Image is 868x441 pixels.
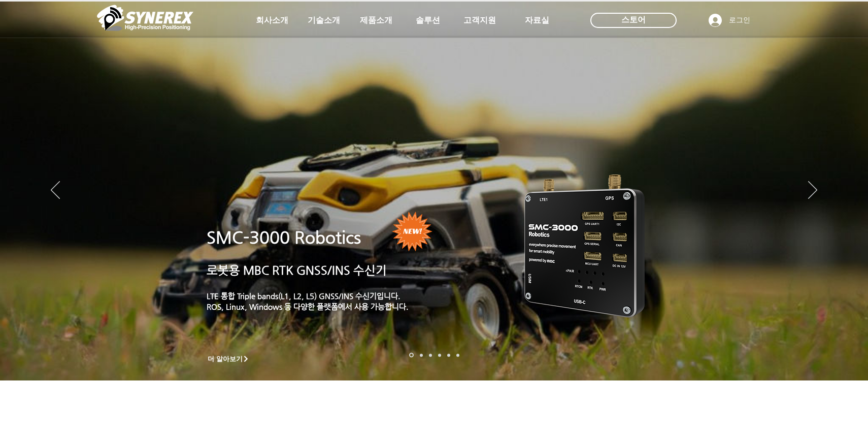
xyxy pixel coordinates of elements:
nav: 슬라이드 [406,353,462,358]
a: 드론 8 - SMC 2000 [420,354,423,357]
div: 스토어 [590,13,677,28]
a: 로봇 [447,354,450,357]
img: 씨너렉스_White_simbol_대지 1.png [97,3,193,33]
a: 측량 IoT [429,354,432,357]
a: 더 알아보기 [203,352,254,365]
a: 자율주행 [438,354,441,357]
a: 로봇용 MBC RTK GNSS/INS 수신기 [207,263,387,277]
a: 솔루션 [403,10,453,31]
a: 기술소개 [298,10,349,31]
a: 회사소개 [247,10,297,31]
a: SMC-3000 Robotics [207,228,361,247]
a: 로봇- SMC 2000 [409,353,414,358]
a: 정밀농업 [456,354,459,357]
span: 솔루션 [416,15,440,26]
a: 제품소개 [351,10,402,31]
span: 자료실 [525,15,549,26]
a: 자료실 [512,10,562,31]
img: KakaoTalk_20241224_155801212.png [510,159,660,330]
a: LTE 통합 Triple bands(L1, L2, L5) GNSS/INS 수신기입니다. [207,291,400,300]
button: 이전 [51,181,60,200]
a: 고객지원 [454,10,505,31]
span: 회사소개 [256,15,288,26]
span: 기술소개 [308,15,340,26]
span: 스토어 [621,14,646,25]
span: 로그인 [725,15,754,25]
span: 더 알아보기 [208,355,243,364]
button: 다음 [808,181,817,200]
span: 고객지원 [463,15,496,26]
span: 제품소개 [360,15,392,26]
button: 로그인 [702,11,757,30]
a: ROS, Linux, Windows 등 다양한 플랫폼에서 사용 가능합니다. [207,302,409,311]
